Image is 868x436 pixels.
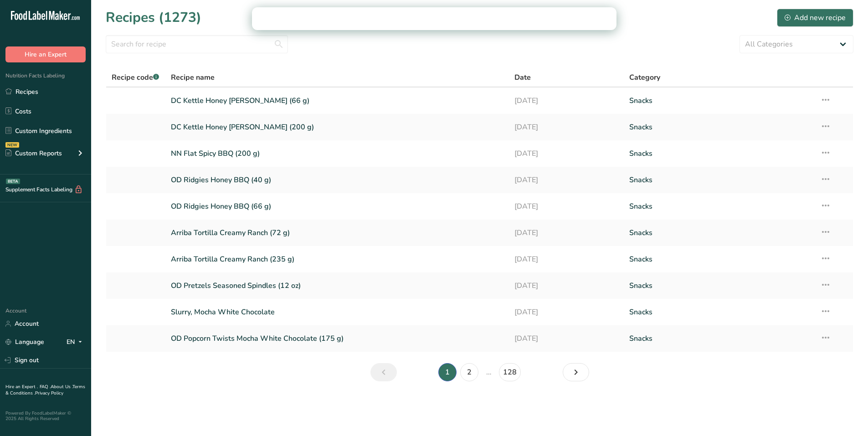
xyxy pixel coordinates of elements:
[171,303,504,322] a: Slurry, Mocha White Chocolate
[629,223,809,242] a: Snacks
[629,197,809,216] a: Snacks
[5,384,85,396] a: Terms & Conditions .
[171,118,504,137] a: DC Kettle Honey [PERSON_NAME] (200 g)
[5,334,44,350] a: Language
[777,9,853,27] button: Add new recipe
[629,144,809,163] a: Snacks
[514,197,618,216] a: [DATE]
[514,72,531,83] span: Date
[514,118,618,137] a: [DATE]
[629,303,809,322] a: Snacks
[837,405,859,427] iframe: Intercom live chat
[5,46,86,62] button: Hire an Expert
[629,329,809,348] a: Snacks
[629,118,809,137] a: Snacks
[514,91,618,110] a: [DATE]
[5,149,62,158] div: Custom Reports
[171,329,504,348] a: OD Popcorn Twists Mocha White Chocolate (175 g)
[514,223,618,242] a: [DATE]
[106,7,201,28] h1: Recipes (1273)
[252,7,616,30] iframe: Intercom live chat banner
[112,72,159,82] span: Recipe code
[171,250,504,269] a: Arriba Tortilla Creamy Ranch (235 g)
[6,179,20,184] div: BETA
[514,250,618,269] a: [DATE]
[514,329,618,348] a: [DATE]
[67,337,86,348] div: EN
[514,303,618,322] a: [DATE]
[629,276,809,295] a: Snacks
[460,363,478,381] a: Page 2.
[370,363,397,381] a: Previous page
[785,12,846,23] div: Add new recipe
[499,363,521,381] a: Page 128.
[171,91,504,110] a: DC Kettle Honey [PERSON_NAME] (66 g)
[40,384,51,390] a: FAQ .
[171,72,215,83] span: Recipe name
[106,35,288,53] input: Search for recipe
[5,384,38,390] a: Hire an Expert .
[629,170,809,190] a: Snacks
[171,223,504,242] a: Arriba Tortilla Creamy Ranch (72 g)
[51,384,72,390] a: About Us .
[563,363,589,381] a: Next page
[514,276,618,295] a: [DATE]
[514,170,618,190] a: [DATE]
[35,390,63,396] a: Privacy Policy
[514,144,618,163] a: [DATE]
[5,142,19,148] div: NEW
[171,144,504,163] a: NN Flat Spicy BBQ (200 g)
[629,250,809,269] a: Snacks
[629,91,809,110] a: Snacks
[629,72,660,83] span: Category
[171,197,504,216] a: OD Ridgies Honey BBQ (66 g)
[171,170,504,190] a: OD Ridgies Honey BBQ (40 g)
[171,276,504,295] a: OD Pretzels Seasoned Spindles (12 oz)
[5,410,86,421] div: Powered By FoodLabelMaker © 2025 All Rights Reserved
